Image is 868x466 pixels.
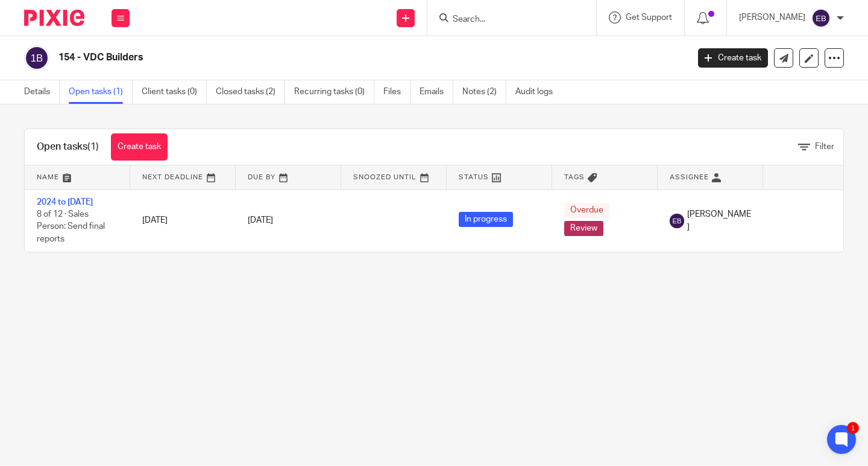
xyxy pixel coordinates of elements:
[87,142,99,152] span: (1)
[815,142,834,151] span: Filter
[24,10,84,26] img: Pixie
[111,133,168,161] a: Create task
[24,80,60,104] a: Details
[420,80,453,104] a: Emails
[739,11,805,24] p: [PERSON_NAME]
[564,174,585,180] span: Tags
[515,80,562,104] a: Audit logs
[698,48,768,68] a: Create task
[811,8,831,28] img: svg%3E
[37,141,99,153] h1: Open tasks
[37,210,105,243] span: 8 of 12 · Sales Person: Send final reports
[294,80,374,104] a: Recurring tasks (0)
[564,203,609,218] span: Overdue
[24,45,49,71] img: svg%3E
[459,174,489,180] span: Status
[459,212,513,227] span: In progress
[37,198,93,206] a: 2024 to [DATE]
[687,208,751,233] span: [PERSON_NAME]
[564,221,603,236] span: Review
[142,80,207,104] a: Client tasks (0)
[847,422,859,434] div: 1
[248,216,273,225] span: [DATE]
[462,80,506,104] a: Notes (2)
[69,80,133,104] a: Open tasks (1)
[451,14,560,25] input: Search
[130,190,236,252] td: [DATE]
[353,174,417,180] span: Snoozed Until
[216,80,285,104] a: Closed tasks (2)
[626,13,672,22] span: Get Support
[670,214,684,228] img: svg%3E
[58,51,556,64] h2: 154 - VDC Builders
[383,80,410,104] a: Files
